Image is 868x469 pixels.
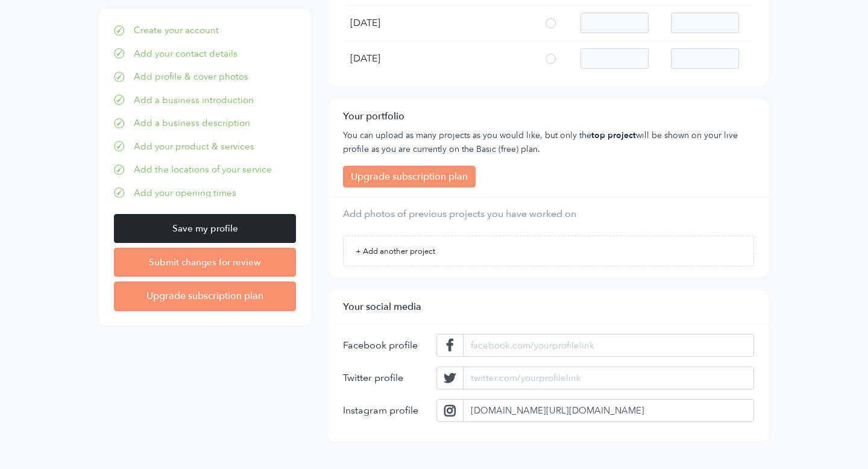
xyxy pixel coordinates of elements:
[134,163,272,177] div: Add the locations of your service
[591,130,636,141] b: top project
[134,93,254,107] div: Add a business introduction
[134,24,219,37] div: Create your account
[343,404,418,417] p: Instagram profile
[463,334,754,357] input: facebook.com/yourprofilelink
[114,248,296,277] input: Submit changes for review
[134,140,254,154] div: Add your product & services
[343,339,418,352] p: Facebook profile
[134,186,236,200] div: Add your opening times
[114,281,296,310] a: Upgrade subscription plan
[463,399,754,422] input: instagram.com/yourprofilelink
[343,128,754,156] p: You can upload as many projects as you would like, but only the will be shown on your live profil...
[463,367,754,389] input: twitter.com/yourprofilelink
[343,236,754,267] a: + Add another project
[114,214,296,243] input: Save my profile
[343,371,403,385] p: Twitter profile
[343,207,754,221] p: Add photos of previous projects you have worked on
[343,166,476,187] a: Upgrade subscription plan
[343,300,754,313] h5: Your social media
[134,47,237,61] div: Add your contact details
[343,110,754,123] h5: Your portfolio
[134,70,248,84] div: Add profile & cover photos
[134,116,250,130] div: Add a business description
[343,41,528,77] td: [DATE]
[343,5,528,41] td: [DATE]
